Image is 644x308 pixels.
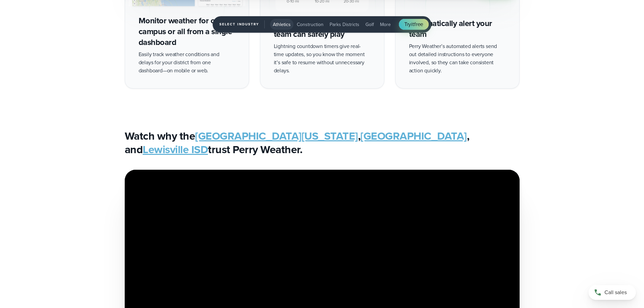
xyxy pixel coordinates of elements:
[589,285,636,300] a: Call sales
[360,128,467,144] a: [GEOGRAPHIC_DATA]
[411,20,414,28] span: it
[399,19,429,30] a: Tryitfree
[273,21,291,28] span: Athletics
[363,19,377,30] button: Golf
[604,288,627,297] span: Call sales
[219,20,265,28] span: Select Industry
[143,141,208,158] a: Lewisville ISD
[195,128,358,144] a: [GEOGRAPHIC_DATA][US_STATE]
[294,19,326,30] button: Construction
[365,21,374,28] span: Golf
[125,129,520,156] h3: Watch why the , , and trust Perry Weather.
[380,21,391,28] span: More
[404,20,423,28] span: Try free
[330,21,359,28] span: Parks Districts
[377,19,393,30] button: More
[297,21,324,28] span: Construction
[327,19,362,30] button: Parks Districts
[270,19,293,30] button: Athletics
